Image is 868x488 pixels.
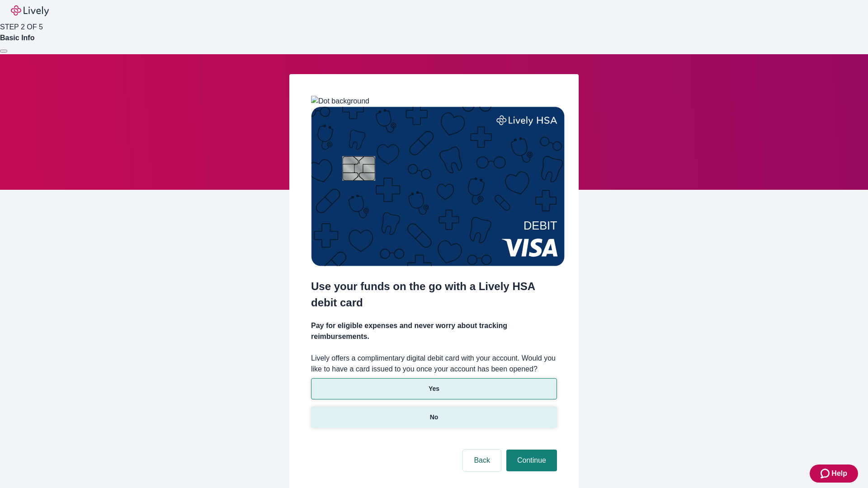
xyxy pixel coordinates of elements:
[311,278,557,311] h2: Use your funds on the go with a Lively HSA debit card
[810,465,858,483] button: Zendesk support iconHelp
[821,468,831,479] svg: Zendesk support icon
[311,107,565,266] img: Debit card
[11,5,49,16] img: Lively
[311,96,369,107] img: Dot background
[311,320,557,342] h4: Pay for eligible expenses and never worry about tracking reimbursements.
[430,413,439,422] p: No
[311,378,557,399] button: Yes
[463,450,501,471] button: Back
[506,450,557,471] button: Continue
[429,384,439,394] p: Yes
[311,407,557,428] button: No
[831,468,847,479] span: Help
[311,353,557,375] label: Lively offers a complimentary digital debit card with your account. Would you like to have a card...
